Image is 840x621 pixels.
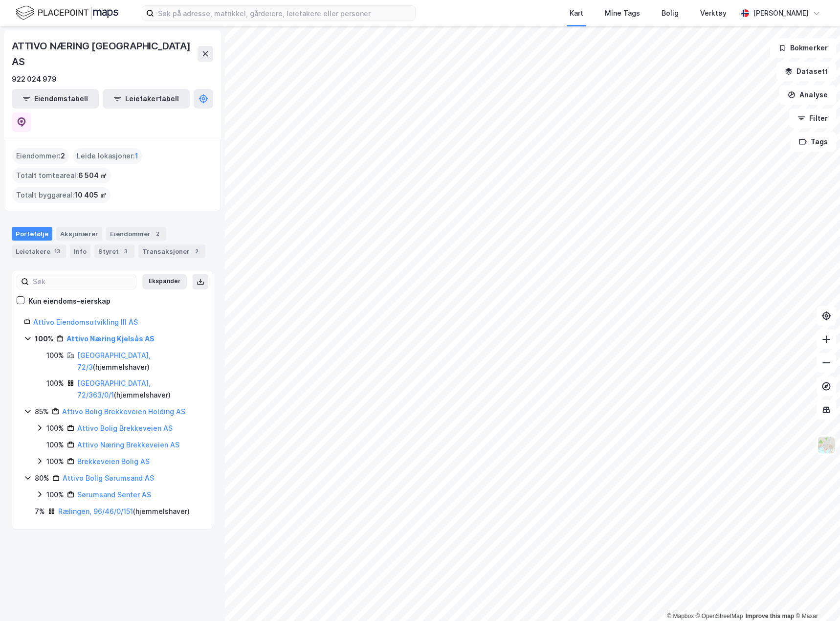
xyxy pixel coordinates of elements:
div: 2 [192,246,201,256]
div: 100% [46,350,64,361]
a: Attivo Eiendomsutvikling III AS [33,318,138,326]
div: Bolig [662,7,679,19]
button: Leietakertabell [103,89,190,109]
div: ATTIVO NÆRING [GEOGRAPHIC_DATA] AS [12,38,198,69]
div: 100% [46,489,64,501]
span: 6 504 ㎡ [78,170,107,181]
div: Totalt tomteareal : [12,168,111,183]
a: Attivo Bolig Brekkeveien AS [77,424,173,432]
a: Brekkeveien Bolig AS [77,457,150,466]
a: Rælingen, 96/46/0/151 [58,507,133,515]
a: [GEOGRAPHIC_DATA], 72/363/0/1 [77,379,151,399]
button: Bokmerker [770,38,836,58]
a: Attivo Næring Kjelsås AS [66,334,155,343]
button: Datasett [776,62,836,81]
div: Portefølje [12,227,52,241]
span: 10 405 ㎡ [74,189,107,201]
div: Leide lokasjoner : [73,148,142,164]
div: Kontrollprogram for chat [791,574,840,621]
span: 1 [135,150,138,162]
input: Søk [29,274,136,289]
div: 85% [35,406,49,418]
button: Ekspander [142,274,187,289]
div: 100% [35,333,53,345]
div: ( hjemmelshaver ) [77,350,201,373]
div: Transaksjoner [138,244,205,258]
a: Attivo Bolig Brekkeveien Holding AS [62,407,185,416]
a: [GEOGRAPHIC_DATA], 72/3 [77,351,151,371]
div: Kart [570,7,583,19]
a: Sørumsand Senter AS [77,490,151,499]
div: 7% [35,506,45,517]
div: Mine Tags [605,7,640,19]
div: 2 [153,229,162,239]
a: Mapbox [667,613,694,620]
div: Eiendommer [106,227,166,241]
div: Kun eiendoms-eierskap [28,295,111,307]
div: 3 [121,246,131,256]
button: Eiendomstabell [12,89,99,109]
span: 2 [61,150,65,162]
button: Analyse [779,85,836,105]
div: Eiendommer : [12,148,69,164]
div: Aksjonærer [56,227,102,241]
div: 100% [46,422,64,434]
div: [PERSON_NAME] [753,7,809,19]
div: Leietakere [12,244,66,258]
div: 80% [35,472,49,484]
img: Z [817,436,836,454]
a: Improve this map [746,613,794,620]
button: Filter [789,109,836,128]
a: OpenStreetMap [696,613,743,620]
div: 100% [46,456,64,467]
div: 100% [46,377,64,389]
div: 100% [46,439,64,451]
a: Attivo Næring Brekkeveien AS [77,441,179,449]
div: 13 [52,246,62,256]
iframe: Chat Widget [791,574,840,621]
input: Søk på adresse, matrikkel, gårdeiere, leietakere eller personer [154,6,415,21]
div: Totalt byggareal : [12,187,111,203]
div: ( hjemmelshaver ) [77,377,201,401]
div: Verktøy [700,7,727,19]
div: Styret [94,244,134,258]
div: 922 024 979 [12,73,57,85]
div: ( hjemmelshaver ) [58,506,190,517]
a: Attivo Bolig Sørumsand AS [63,474,154,482]
img: logo.f888ab2527a4732fd821a326f86c7f29.svg [16,4,118,22]
button: Tags [791,132,836,152]
div: Info [70,244,90,258]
